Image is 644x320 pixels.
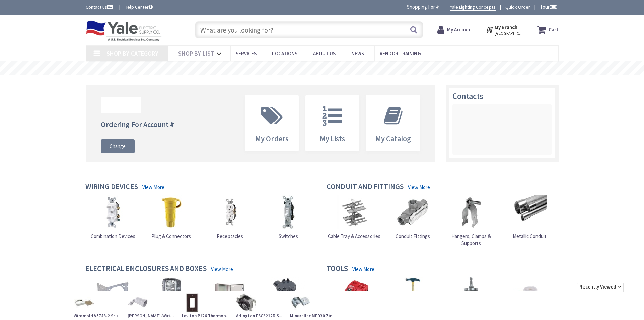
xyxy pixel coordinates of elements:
[101,139,135,153] a: Change
[375,134,411,143] span: My Catalog
[436,4,439,10] strong: #
[142,184,164,191] a: View More
[537,24,559,36] a: Cart
[380,50,421,57] span: Vendor Training
[86,4,114,10] a: Contact us
[540,4,557,10] span: Tour
[271,277,305,311] img: Explosion-Proof Boxes & Accessories
[313,50,336,57] span: About Us
[290,293,337,319] a: Minerallac MED30 Zin...
[437,24,472,36] a: My Account
[328,233,380,239] span: Cable Tray & Accessories
[85,264,207,274] h4: Electrical Enclosures and Boxes
[271,195,305,229] img: Switches
[182,313,229,319] strong: Leviton PJ26 Thermop...
[106,49,158,57] span: Shop By Category
[271,195,305,240] a: Switches Switches
[96,195,130,229] img: Combination Devices
[328,195,380,240] a: Cable Tray & Accessories Cable Tray & Accessories
[86,20,162,41] img: Yale Electric Supply Co.
[272,50,297,57] span: Locations
[495,24,517,30] strong: My Branch
[85,182,138,192] h4: Wiring Devices
[327,182,404,192] h4: Conduit and Fittings
[320,134,345,143] span: My Lists
[279,233,298,239] span: Switches
[450,4,496,11] a: Yale Lighting Concepts
[217,233,243,239] span: Receptacles
[182,293,202,313] img: Leviton PJ26 Thermoplastic Nylon Device Mount Midway Size 1-Gang Decorator Wallplate 1-Decora/GFC...
[454,277,488,311] img: Tool Attachments & Accessories
[447,26,472,33] strong: My Account
[366,95,420,151] a: My Catalog
[396,277,430,311] img: Hand Tools
[195,21,423,38] input: What are you looking for?
[74,293,94,313] img: Wiremold V5748-2 Scuffcoat™ Steel 2-Gang Deep 1-Channel Switch And Receptacle Box 4-3/4-Inch x 4-...
[151,195,191,240] a: Plug & Connectors Plug & Connectors
[154,195,188,229] img: Plug & Connectors
[351,50,364,57] span: News
[213,195,247,229] img: Receptacles
[128,293,148,313] img: Hubbell-Wiring 5606-1 Weatherproof Traditional Lampholder 120-Volt White Powder Coated Raco®
[236,313,283,319] strong: Arlington FSC3212R S...
[512,195,547,240] a: Metallic Conduit Metallic Conduit
[444,195,499,247] a: Hangers, Clamps & Supports Hangers, Clamps & Supports
[74,293,121,319] a: Wiremold V5748-2 Scu...
[337,277,371,311] img: Batteries & Chargers
[512,233,547,239] span: Metallic Conduit
[182,293,229,319] a: Leviton PJ26 Thermop...
[290,313,337,319] strong: Minerallac MED30 Zin...
[451,233,491,247] span: Hangers, Clamps & Supports
[128,293,175,319] a: [PERSON_NAME]-Wiring 5606-...
[577,283,624,292] span: Recently Viewed
[178,49,214,57] span: Shop By List
[128,313,175,319] strong: [PERSON_NAME]-Wiring 5606-...
[245,95,299,151] a: My Orders
[337,195,371,229] img: Cable Tray & Accessories
[96,277,130,311] img: Box Hardware & Accessories
[236,50,257,57] span: Services
[74,313,121,319] strong: Wiremold V5748-2 Scu...
[327,264,348,274] h4: Tools
[495,30,523,36] span: [GEOGRAPHIC_DATA], [GEOGRAPHIC_DATA]
[91,233,135,239] span: Combination Devices
[91,195,135,240] a: Combination Devices Combination Devices
[236,293,256,313] img: Arlington FSC3212R Small Diameter Sconce/Fixture Box 3-1/4-Inch x 1.24-Inch 6.8-Cubic-Inch
[513,195,547,229] img: Metallic Conduit
[306,95,359,151] a: My Lists
[452,92,552,101] h3: Contacts
[125,4,153,10] a: Help Center
[154,277,188,311] img: Device Boxes
[211,265,233,273] a: View More
[407,4,435,10] span: Shopping For
[549,24,559,36] strong: Cart
[213,277,247,311] img: Enclosures & Cabinets
[408,184,430,191] a: View More
[290,293,310,313] img: Minerallac MED30 Zinc Plated Steel 1-Hole Strap 1/2-Inch Jiffy Clip®
[255,134,288,143] span: My Orders
[486,24,523,36] div: My Branch [GEOGRAPHIC_DATA], [GEOGRAPHIC_DATA]
[513,277,547,311] img: Adhesive, Sealant & Tapes
[101,120,174,128] h4: Ordering For Account #
[236,293,283,319] a: Arlington FSC3212R S...
[396,233,430,239] span: Conduit Fittings
[396,195,430,240] a: Conduit Fittings Conduit Fittings
[454,195,488,229] img: Hangers, Clamps & Supports
[505,4,530,10] a: Quick Order
[213,195,247,240] a: Receptacles Receptacles
[396,195,430,229] img: Conduit Fittings
[151,233,191,239] span: Plug & Connectors
[352,265,374,273] a: View More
